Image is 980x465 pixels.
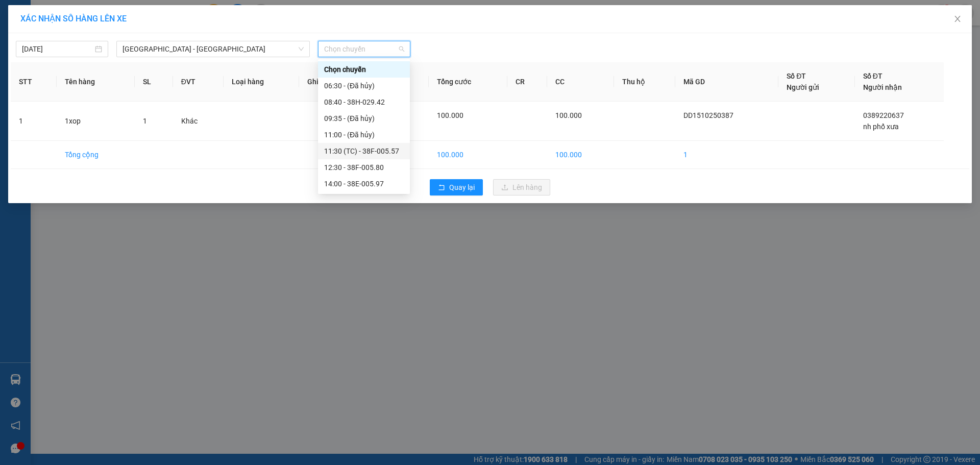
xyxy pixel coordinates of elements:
[324,129,404,140] div: 11:00 - (Đã hủy)
[863,123,899,131] span: nh phố xưa
[11,102,57,141] td: 1
[429,62,507,102] th: Tổng cước
[324,96,404,108] div: 08:40 - 38H-029.42
[863,72,883,80] span: Số ĐT
[324,41,404,57] span: Chọn chuyến
[173,62,224,102] th: ĐVT
[493,179,550,195] button: uploadLên hàng
[11,62,57,102] th: STT
[787,83,819,91] span: Người gửi
[449,182,475,193] span: Quay lại
[429,141,507,169] td: 100.000
[22,43,93,55] input: 15/10/2025
[675,62,778,102] th: Mã GD
[20,14,127,23] span: XÁC NHẬN SỐ HÀNG LÊN XE
[324,162,404,173] div: 12:30 - 38F-005.80
[122,41,304,57] span: Hà Nội - Kỳ Anh
[324,178,404,189] div: 14:00 - 38E-005.97
[547,141,614,169] td: 100.000
[173,102,224,141] td: Khác
[953,15,962,23] span: close
[143,117,147,125] span: 1
[324,64,404,75] div: Chọn chuyến
[675,141,778,169] td: 1
[57,102,135,141] td: 1xop
[135,62,173,102] th: SL
[324,145,404,157] div: 11:30 (TC) - 38F-005.57
[324,113,404,124] div: 09:35 - (Đã hủy)
[437,111,463,119] span: 100.000
[430,179,483,195] button: rollbackQuay lại
[683,111,733,119] span: DD1510250387
[298,46,304,52] span: down
[318,61,410,78] div: Chọn chuyến
[224,62,299,102] th: Loại hàng
[299,62,363,102] th: Ghi chú
[555,111,582,119] span: 100.000
[863,111,904,119] span: 0389220637
[57,141,135,169] td: Tổng cộng
[943,5,972,34] button: Close
[324,80,404,91] div: 06:30 - (Đã hủy)
[547,62,614,102] th: CC
[614,62,675,102] th: Thu hộ
[863,83,902,91] span: Người nhận
[787,72,806,80] span: Số ĐT
[438,184,445,192] span: rollback
[507,62,547,102] th: CR
[57,62,135,102] th: Tên hàng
